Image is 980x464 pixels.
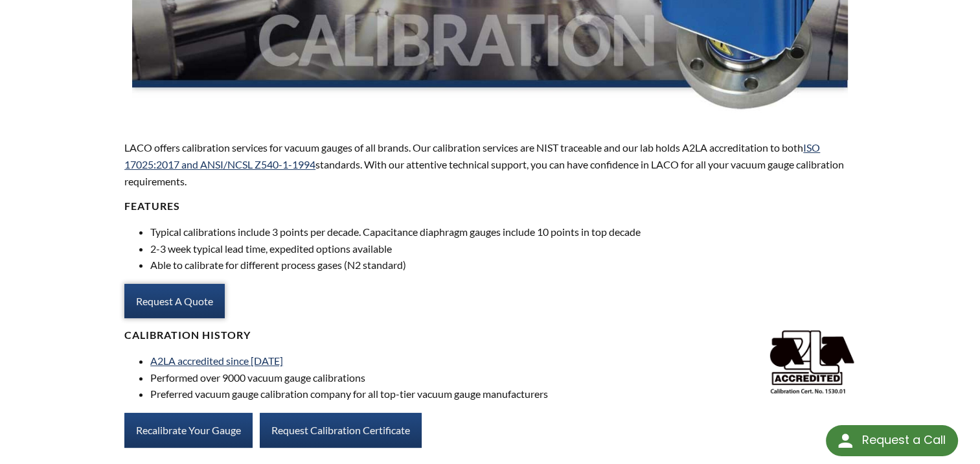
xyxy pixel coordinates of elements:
a: Request A Quote [124,284,225,319]
a: A2LA accredited since [DATE] [150,354,283,367]
li: Performed over 9000 vacuum gauge calibrations [150,369,856,386]
img: A2LAlogo_hires.jpg [768,329,856,395]
li: 2-3 week typical lead time, expedited options available [150,240,856,257]
li: Able to calibrate for different process gases (N2 standard) [150,257,856,273]
div: Request a Call [861,425,945,455]
a: Recalibrate Your Gauge [124,413,253,448]
h4: Features [124,200,856,213]
li: Preferred vacuum gauge calibration company for all top-tier vacuum gauge manufacturers [150,386,856,402]
img: round button [835,430,856,451]
h4: Calibration History [124,329,856,342]
p: LACO offers calibration services for vacuum gauges of all brands. Our calibration services are NI... [124,139,856,189]
a: Request Calibration Certificate [260,413,422,448]
div: Request a Call [826,425,958,456]
li: Typical calibrations include 3 points per decade. Capacitance diaphragm gauges include 10 points ... [150,224,856,240]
